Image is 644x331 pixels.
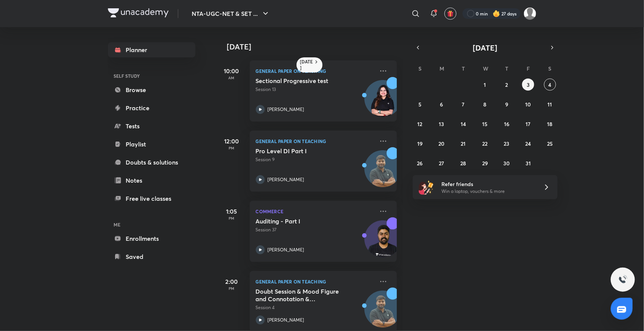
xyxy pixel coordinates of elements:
a: Planner [108,42,195,57]
h6: Refer friends [441,180,534,188]
button: October 18, 2025 [544,118,556,130]
abbr: October 14, 2025 [461,120,466,128]
abbr: Monday [440,65,444,72]
abbr: October 24, 2025 [526,140,531,147]
abbr: October 23, 2025 [504,140,509,147]
abbr: Saturday [549,65,552,72]
p: Session 13 [256,86,374,93]
img: Avatar [365,84,401,120]
button: October 4, 2025 [544,79,556,91]
p: AM [217,75,247,80]
p: General Paper on Teaching [256,137,374,146]
button: October 13, 2025 [436,118,448,130]
button: October 3, 2025 [522,79,534,91]
abbr: October 8, 2025 [483,101,486,108]
h6: ME [108,218,195,231]
p: [PERSON_NAME] [268,106,304,113]
abbr: October 28, 2025 [461,160,466,167]
button: October 29, 2025 [479,157,491,169]
abbr: October 4, 2025 [549,81,552,88]
a: Free live classes [108,191,195,206]
abbr: October 26, 2025 [417,160,423,167]
button: October 2, 2025 [501,79,513,91]
a: Playlist [108,137,195,152]
p: [PERSON_NAME] [268,246,304,253]
img: Sakshi Nath [524,7,536,20]
h6: SELF STUDY [108,69,195,82]
abbr: October 9, 2025 [505,101,508,108]
a: Browse [108,82,195,97]
p: General Paper on Teaching [256,66,374,75]
a: Tests [108,119,195,134]
abbr: October 12, 2025 [418,120,423,128]
abbr: October 18, 2025 [547,120,553,128]
h5: Pro Level DI Part I [256,147,350,155]
abbr: October 5, 2025 [418,101,421,108]
button: October 22, 2025 [479,137,491,149]
abbr: Friday [527,65,530,72]
button: avatar [444,8,456,20]
a: Saved [108,249,195,264]
abbr: October 20, 2025 [439,140,445,147]
p: [PERSON_NAME] [268,176,304,183]
p: Session 37 [256,226,374,233]
button: October 19, 2025 [414,137,426,149]
button: October 26, 2025 [414,157,426,169]
button: NTA-UGC-NET & SET ... [188,6,275,21]
abbr: October 3, 2025 [527,81,530,88]
button: [DATE] [423,42,547,53]
abbr: Wednesday [483,65,488,72]
button: October 30, 2025 [501,157,513,169]
p: Win a laptop, vouchers & more [441,188,534,195]
button: October 25, 2025 [544,137,556,149]
button: October 27, 2025 [436,157,448,169]
abbr: October 22, 2025 [482,140,487,147]
abbr: October 31, 2025 [526,160,531,167]
abbr: October 30, 2025 [503,160,510,167]
img: Company Logo [108,8,169,17]
h5: Sectional Progressive test [256,77,350,85]
h5: Auditing - Part I [256,217,350,225]
abbr: Thursday [505,65,508,72]
abbr: October 7, 2025 [462,101,465,108]
abbr: October 27, 2025 [439,160,444,167]
h5: 2:00 [217,277,247,286]
button: October 28, 2025 [457,157,469,169]
img: Avatar [365,154,401,191]
button: October 9, 2025 [501,98,513,110]
abbr: October 1, 2025 [484,81,486,88]
h6: [DATE] [300,59,314,71]
abbr: October 15, 2025 [482,120,487,128]
a: Doubts & solutions [108,155,195,170]
abbr: Sunday [418,65,421,72]
p: PM [217,146,247,150]
button: October 1, 2025 [479,79,491,91]
button: October 16, 2025 [501,118,513,130]
a: Company Logo [108,8,169,19]
button: October 10, 2025 [522,98,534,110]
abbr: October 17, 2025 [526,120,531,128]
abbr: October 19, 2025 [417,140,423,147]
img: Avatar [365,225,401,261]
span: [DATE] [473,43,497,53]
button: October 24, 2025 [522,137,534,149]
button: October 14, 2025 [457,118,469,130]
button: October 8, 2025 [479,98,491,110]
img: streak [493,10,500,17]
p: Session 4 [256,304,374,311]
h5: Doubt Session & Mood Figure and Connotation & Denotation [256,288,350,303]
a: Enrollments [108,231,195,246]
button: October 31, 2025 [522,157,534,169]
abbr: October 6, 2025 [440,101,443,108]
a: Practice [108,100,195,115]
abbr: October 16, 2025 [504,120,509,128]
p: PM [217,216,247,220]
abbr: October 10, 2025 [526,101,531,108]
h5: 12:00 [217,137,247,146]
h4: [DATE] [227,42,404,51]
img: ttu [618,275,627,284]
p: General Paper on Teaching [256,277,374,286]
abbr: October 11, 2025 [548,101,552,108]
img: Avatar [365,295,401,331]
button: October 17, 2025 [522,118,534,130]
